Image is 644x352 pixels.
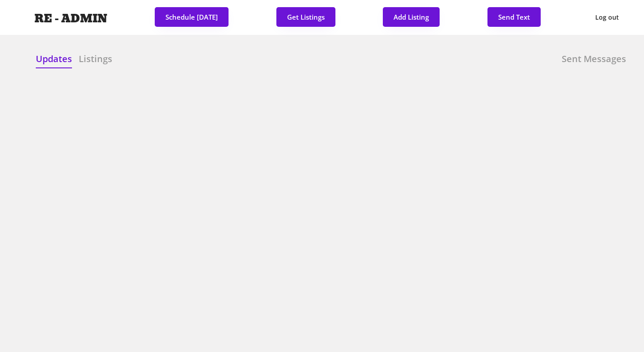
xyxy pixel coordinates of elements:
button: Get Listings [276,7,335,27]
h6: Listings [79,53,112,65]
h4: RE - ADMIN [34,13,107,25]
h6: Sent Messages [562,53,626,65]
button: Add Listing [383,7,440,27]
h6: Updates [36,53,72,65]
button: Schedule [DATE] [155,7,229,27]
button: Send Text [487,7,541,27]
button: Log out [588,7,626,28]
img: yH5BAEAAAAALAAAAAABAAEAAAIBRAA7 [18,10,32,25]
